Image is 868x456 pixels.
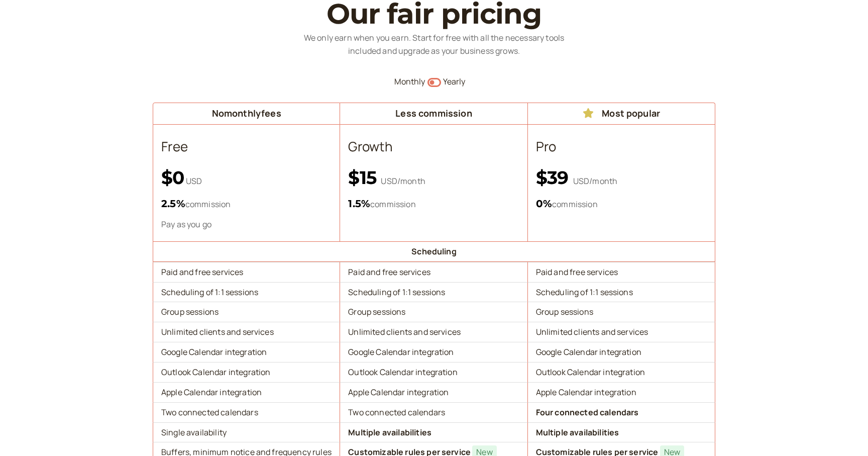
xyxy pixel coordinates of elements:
td: Two connected calendars [340,402,527,422]
h2: Growth [348,137,519,157]
b: Four connected calendars [536,407,639,418]
td: Scheduling of 1:1 sessions [153,282,340,302]
td: Paid and free services [528,262,715,282]
td: Unlimited clients and services [528,322,715,342]
span: 0 % [536,198,552,210]
p: USD [161,167,332,189]
td: Group sessions [153,302,340,322]
td: Single availability [153,422,340,442]
td: Outlook Calendar integration [153,362,340,382]
td: Two connected calendars [153,402,340,422]
td: Paid and free services [340,262,527,282]
td: No monthly fees [153,103,340,125]
span: 1.5 % [348,198,370,210]
td: Unlimited clients and services [340,322,527,342]
td: Outlook Calendar integration [528,362,715,382]
b: Multiple availabilities [536,427,619,438]
p: commission [161,196,332,212]
td: Paid and free services [153,262,340,282]
h2: Pro [536,137,707,157]
p: Pay as you go [161,219,332,230]
td: Apple Calendar integration [340,382,527,402]
td: Scheduling of 1:1 sessions [528,282,715,302]
td: Apple Calendar integration [153,382,340,402]
p: USD/month [348,167,519,189]
td: Group sessions [528,302,715,322]
span: $ 39 [536,166,573,189]
td: Scheduling [153,241,715,262]
div: Less commission [344,107,523,120]
p: commission [348,196,519,212]
b: Multiple availabilities [348,427,431,438]
td: Unlimited clients and services [153,322,340,342]
div: Monthly [153,75,425,88]
p: commission [536,196,707,212]
p: We only earn when you earn. Start for free with all the necessary tools included and upgrade as y... [288,32,580,58]
td: Group sessions [340,302,527,322]
div: Виджет чата [818,408,868,456]
div: Most popular [532,107,711,120]
td: Apple Calendar integration [528,382,715,402]
h2: Free [161,137,332,157]
div: Yearly [443,75,716,88]
p: USD/month [536,167,707,189]
span: $ 15 [348,166,381,189]
iframe: Chat Widget [818,408,868,456]
td: Google Calendar integration [340,342,527,362]
td: Google Calendar integration [528,342,715,362]
span: 2.5 % [161,198,185,210]
td: Scheduling of 1:1 sessions [340,282,527,302]
td: Outlook Calendar integration [340,362,527,382]
td: Google Calendar integration [153,342,340,362]
span: $0 [161,166,184,189]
